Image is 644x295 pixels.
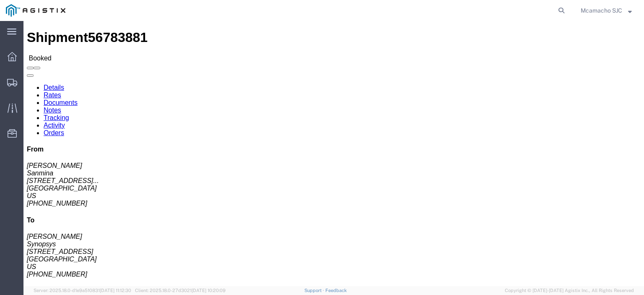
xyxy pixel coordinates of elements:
a: Feedback [325,288,347,293]
span: Client: 2025.18.0-27d3021 [135,288,226,293]
iframe: FS Legacy Container [23,21,644,286]
a: Support [304,288,325,293]
span: [DATE] 10:20:09 [192,288,226,293]
span: Copyright © [DATE]-[DATE] Agistix Inc., All Rights Reserved [505,287,634,294]
span: Server: 2025.18.0-d1e9a510831 [34,288,131,293]
img: logo [6,4,65,17]
button: Mcamacho SJC [580,5,632,16]
span: [DATE] 11:12:30 [100,288,131,293]
span: Mcamacho SJC [581,6,622,15]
